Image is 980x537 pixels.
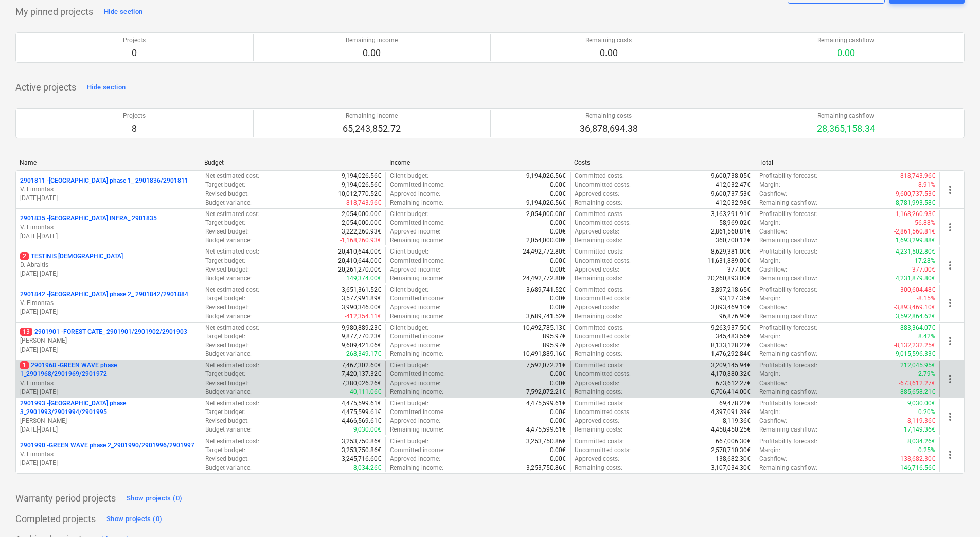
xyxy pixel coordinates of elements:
[526,425,566,434] p: 4,475,599.61€
[759,172,817,181] p: Profitability forecast :
[575,285,624,294] p: Committed costs :
[526,285,566,294] p: 3,689,741.52€
[711,210,751,219] p: 3,163,291.91€
[723,417,751,425] p: 8,119.36€
[575,190,619,199] p: Approved costs :
[711,285,751,294] p: 3,897,218.65€
[346,274,381,283] p: 149,374.00€
[944,335,956,347] span: more_vert
[20,308,197,316] p: [DATE] - [DATE]
[575,324,624,332] p: Committed costs :
[759,408,780,417] p: Margin :
[205,219,245,227] p: Target budget :
[944,184,956,196] span: more_vert
[711,408,751,417] p: 4,397,091.39€
[205,425,252,434] p: Budget variance :
[929,488,980,537] iframe: Chat Widget
[759,199,817,207] p: Remaining cashflow :
[944,297,956,309] span: more_vert
[817,112,875,120] p: Remaining cashflow
[342,324,381,332] p: 9,980,889.23€
[20,328,197,354] div: 132901901 -FOREST GATE_ 2901901/2901902/2901903[PERSON_NAME][DATE]-[DATE]
[550,227,566,236] p: 0.00€
[20,441,194,450] p: 2901990 - GREEN WAVE phase 2_2901990/2901996/2901997
[759,159,936,166] div: Total
[575,274,622,283] p: Remaining costs :
[390,324,429,332] p: Client budget :
[550,257,566,265] p: 0.00€
[911,265,935,274] p: -377.00€
[342,370,381,379] p: 7,420,137.32€
[711,227,751,236] p: 2,861,560.81€
[550,408,566,417] p: 0.00€
[205,247,259,256] p: Net estimated cost :
[20,388,197,397] p: [DATE] - [DATE]
[101,4,145,20] button: Hide section
[346,47,398,59] p: 0.00
[123,122,146,135] p: 8
[390,332,445,341] p: Committed income :
[917,294,935,303] p: -8.15%
[205,370,245,379] p: Target budget :
[526,199,566,207] p: 9,194,026.56€
[716,236,751,245] p: 360,700.12€
[390,219,445,227] p: Committed income :
[711,388,751,397] p: 6,706,414.00€
[87,82,126,94] div: Hide section
[205,294,245,303] p: Target budget :
[20,425,197,434] p: [DATE] - [DATE]
[205,361,259,370] p: Net estimated cost :
[15,81,76,94] p: Active projects
[900,361,935,370] p: 212,045.95€
[523,247,566,256] p: 24,492,772.80€
[575,247,624,256] p: Committed costs :
[550,190,566,199] p: 0.00€
[944,410,956,423] span: more_vert
[390,388,443,397] p: Remaining income :
[390,257,445,265] p: Committed income :
[390,341,440,350] p: Approved income :
[523,324,566,332] p: 10,492,785.13€
[338,190,381,199] p: 10,012,770.52€
[205,399,259,408] p: Net estimated cost :
[205,388,252,397] p: Budget variance :
[575,227,619,236] p: Approved costs :
[817,47,874,59] p: 0.00
[575,294,631,303] p: Uncommitted costs :
[20,441,197,468] div: 2901990 -GREEN WAVE phase 2_2901990/2901996/2901997V. Eimontas[DATE]-[DATE]
[896,247,935,256] p: 4,231,502.80€
[205,274,252,283] p: Budget variance :
[20,159,196,166] div: Name
[944,449,956,461] span: more_vert
[104,6,142,18] div: Hide section
[20,290,188,299] p: 2901842 - [GEOGRAPHIC_DATA] phase 2_ 2901842/2901884
[759,294,780,303] p: Margin :
[123,36,146,45] p: Projects
[759,274,817,283] p: Remaining cashflow :
[20,176,197,203] div: 2901811 -[GEOGRAPHIC_DATA] phase 1_ 2901836/2901811V. Eimontas[DATE]-[DATE]
[918,408,935,417] p: 0.20%
[900,324,935,332] p: 883,364.07€
[205,190,249,199] p: Revised budget :
[205,341,249,350] p: Revised budget :
[342,294,381,303] p: 3,577,991.89€
[526,312,566,321] p: 3,689,741.52€
[20,328,32,336] span: 13
[575,219,631,227] p: Uncommitted costs :
[899,172,935,181] p: -818,743.96€
[716,199,751,207] p: 412,032.98€
[575,172,624,181] p: Committed costs :
[575,265,619,274] p: Approved costs :
[575,181,631,189] p: Uncommitted costs :
[342,303,381,312] p: 3,990,346.00€
[106,513,162,525] div: Show projects (0)
[918,332,935,341] p: 8.42%
[342,219,381,227] p: 2,054,000.00€
[550,265,566,274] p: 0.00€
[575,370,631,379] p: Uncommitted costs :
[84,79,128,96] button: Hide section
[390,370,445,379] p: Committed income :
[575,257,631,265] p: Uncommitted costs :
[20,299,197,308] p: V. Eimontas
[575,388,622,397] p: Remaining costs :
